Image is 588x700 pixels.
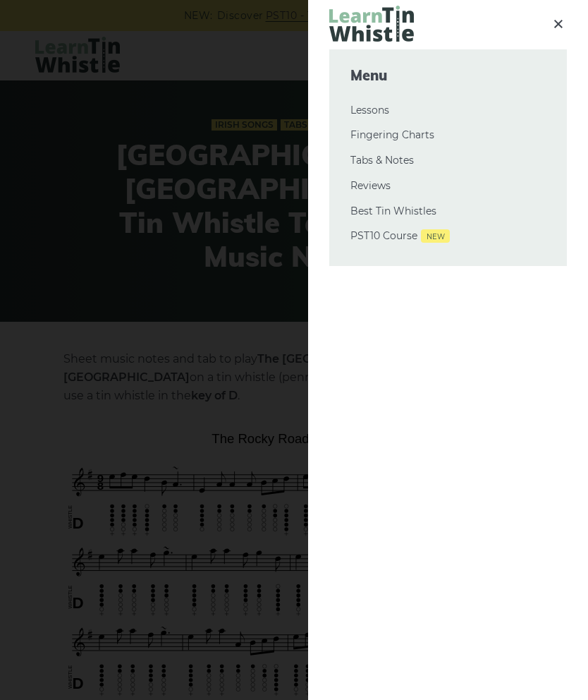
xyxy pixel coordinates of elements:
a: PST10 CourseNew [350,228,546,245]
a: Fingering Charts [350,127,546,144]
a: Tabs & Notes [350,152,546,169]
span: New [421,229,450,243]
a: Best Tin Whistles [350,203,546,220]
span: Menu [350,66,546,85]
a: Lessons [350,102,546,119]
a: Reviews [350,178,546,195]
a: LearnTinWhistle.com [329,28,414,45]
img: LearnTinWhistle.com [329,6,414,42]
